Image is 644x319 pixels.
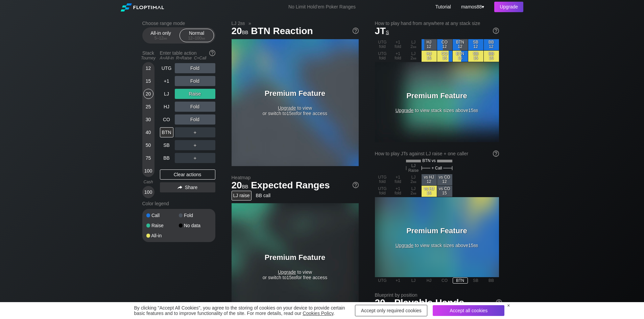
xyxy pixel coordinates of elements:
[352,27,359,34] img: help.32db89a4.svg
[375,51,390,62] div: UTG fold
[232,180,359,191] h1: Expected Ranges
[408,163,419,173] span: LJ Raise
[201,36,205,41] span: bb
[437,39,452,50] div: CO 12
[422,51,437,62] div: HJ 15
[160,89,173,99] div: LJ
[395,227,479,235] h3: Premium Feature
[177,186,182,189] img: share.864f2f62.svg
[143,76,153,86] div: 15
[406,174,421,185] div: LJ 2
[375,39,390,50] div: UTG fold
[374,298,393,309] span: 20
[468,277,483,284] div: SB
[422,174,437,185] div: vs HJ 12
[175,127,215,137] div: ＋
[242,28,248,35] span: bb
[437,174,452,185] div: vs CO 12
[160,76,173,86] div: +1
[453,51,468,62] div: BTN 15
[175,63,215,73] div: Fold
[175,89,215,99] div: Raise
[232,175,359,180] h2: Heatmap
[143,127,153,137] div: 40
[160,153,173,163] div: BB
[375,174,390,185] div: UTG fold
[395,91,479,100] h3: Premium Feature
[253,89,337,98] h3: Premium Feature
[140,56,157,60] div: Tourney
[390,186,406,197] div: +1 fold
[240,21,245,26] span: bb
[406,186,421,197] div: LJ 2
[292,111,296,116] span: bb
[242,182,248,190] span: bb
[390,277,406,284] div: +1
[278,269,296,275] span: Upgrade
[484,51,499,62] div: BB 15
[422,186,437,197] div: vs HJ 15
[375,151,499,156] div: How to play JTs against LJ raise + one caller
[181,29,212,42] div: Normal
[253,89,337,116] div: to view or switch to 15 for free access
[179,213,211,218] div: Fold
[143,153,153,163] div: 75
[164,36,167,41] span: bb
[468,51,483,62] div: SB 15
[468,39,483,50] div: SB 12
[406,277,421,284] div: LJ
[352,181,359,189] img: help.32db89a4.svg
[140,48,157,63] div: Stack
[143,102,153,112] div: 25
[232,191,252,201] div: LJ raise
[160,63,173,73] div: UTG
[507,303,510,308] div: ×
[143,140,153,150] div: 50
[413,191,416,195] span: bb
[461,4,482,9] span: mamos88
[278,105,296,111] span: Upgrade
[375,292,502,298] h2: Blueprint by position
[254,191,272,201] div: BB call
[160,102,173,112] div: HJ
[147,36,175,41] div: 5 – 12
[209,49,216,57] img: help.32db89a4.svg
[143,187,153,197] div: 100
[245,21,255,26] span: »
[395,91,479,113] div: to view stack sizes above 15
[231,180,249,191] span: 20
[303,311,333,316] a: Cookies Policy
[179,223,211,228] div: No data
[253,253,337,280] div: to view or switch to 15 for free access
[484,39,499,50] div: BB 12
[413,179,416,184] span: bb
[395,227,479,248] div: to view stack sizes above 15
[160,140,173,150] div: SB
[406,39,421,50] div: LJ 2
[386,28,389,35] span: s
[355,305,427,316] div: Accept only required cookies
[484,277,499,284] div: BB
[375,277,390,284] div: UTG
[437,186,452,197] div: vs CO 15
[143,63,153,73] div: 12
[250,26,314,37] span: BTN Reaction
[143,89,153,99] div: 20
[142,21,215,26] h2: Choose range mode
[495,299,503,306] img: help.32db89a4.svg
[413,56,416,60] span: bb
[278,4,366,11] div: No Limit Hold’em Poker Ranges
[292,275,296,280] span: bb
[453,39,468,50] div: BTN 12
[422,39,437,50] div: HJ 12
[375,21,499,26] h2: How to play hand from anywhere at any stack size
[146,223,179,228] div: Raise
[160,182,215,192] div: Share
[459,3,485,10] div: ▾
[433,305,504,316] div: Accept all cookies
[160,56,215,60] div: A=All-in R=Raise C=Call
[183,36,211,41] div: 12 – 100
[175,140,215,150] div: ＋
[253,253,337,262] h3: Premium Feature
[160,127,173,137] div: BTN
